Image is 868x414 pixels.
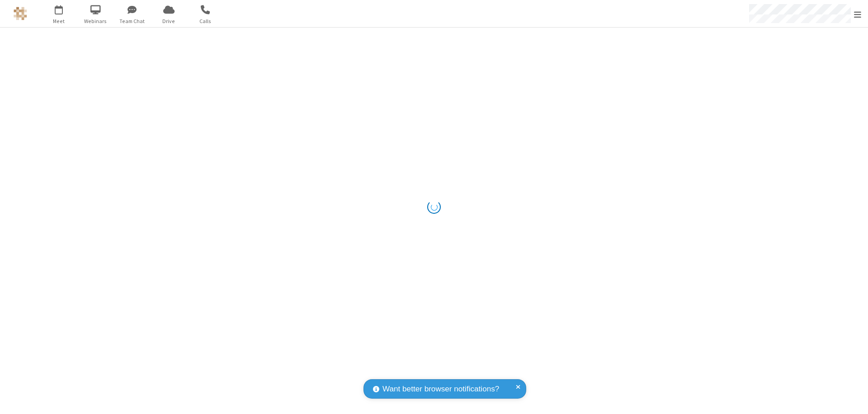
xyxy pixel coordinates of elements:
[79,17,113,25] span: Webinars
[42,17,76,25] span: Meet
[152,17,186,25] span: Drive
[382,383,499,395] span: Want better browser notifications?
[14,7,27,20] img: QA Selenium DO NOT DELETE OR CHANGE
[189,17,222,25] span: Calls
[115,17,149,25] span: Team Chat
